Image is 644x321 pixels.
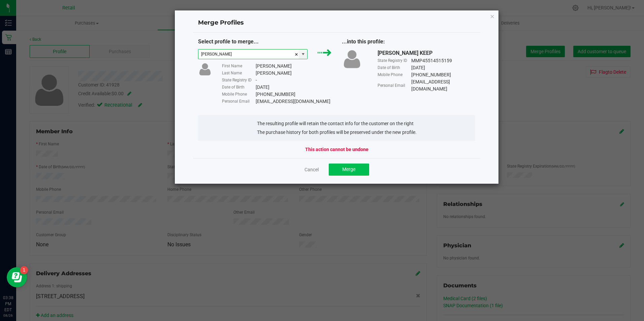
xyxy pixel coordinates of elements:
span: clear [294,49,298,60]
button: Close [490,12,495,20]
div: Personal Email [222,98,256,104]
div: State Registry ID [378,58,411,64]
iframe: Resource center unread badge [20,266,28,274]
div: MMP45514515159 [411,57,452,64]
li: The resulting profile will retain the contact info for the customer on the right [257,120,417,127]
input: Type customer name to search [198,49,299,59]
div: [EMAIL_ADDRESS][DOMAIN_NAME] [256,98,330,105]
span: ...into this profile: [342,38,385,45]
button: Merge [329,164,369,176]
div: [DATE] [411,64,425,71]
div: Mobile Phone [378,72,411,78]
div: State Registry ID [222,77,256,83]
div: [PHONE_NUMBER] [411,71,451,78]
div: Last Name [222,70,256,76]
div: [PERSON_NAME] [256,70,292,77]
iframe: Resource center [7,267,27,287]
div: [PERSON_NAME] [256,63,292,70]
div: Personal Email [378,82,411,88]
div: First Name [222,63,256,69]
img: user-icon.png [198,63,212,76]
li: The purchase history for both profiles will be preserved under the new profile. [257,129,417,136]
div: [PHONE_NUMBER] [256,91,295,98]
div: Date of Birth [222,84,256,90]
div: [PERSON_NAME] KEEP [378,49,432,57]
span: Merge [342,167,355,172]
strong: This action cannot be undone [305,146,368,153]
div: Mobile Phone [222,91,256,97]
div: [EMAIL_ADDRESS][DOMAIN_NAME] [411,78,475,93]
a: Cancel [304,166,319,173]
img: green_arrow.svg [318,49,331,56]
div: Date of Birth [378,65,411,71]
div: - [256,77,257,84]
img: user-icon.png [342,49,362,69]
div: [DATE] [256,84,269,91]
span: Select profile to merge... [198,38,259,45]
h4: Merge Profiles [198,19,476,27]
